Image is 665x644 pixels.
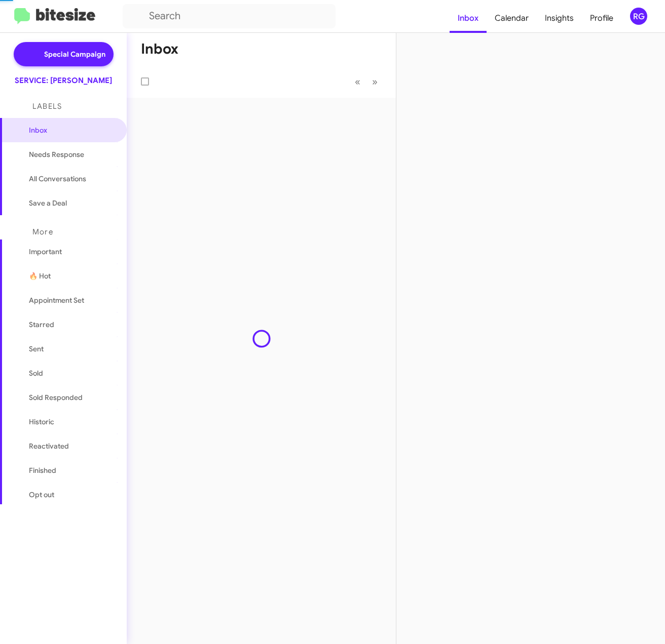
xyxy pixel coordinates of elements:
[537,4,582,33] a: Insights
[621,8,654,25] button: RG
[141,41,178,57] h1: Inbox
[29,392,83,402] span: Sold Responded
[29,149,115,159] span: Needs Response
[14,42,114,66] a: Special Campaign
[29,368,43,378] span: Sold
[582,4,621,33] a: Profile
[366,71,384,92] button: Next
[29,319,54,330] span: Starred
[29,295,84,305] span: Appointment Set
[29,465,56,475] span: Finished
[630,8,647,25] div: RG
[349,71,384,92] nav: Page navigation example
[29,174,86,184] span: All Conversations
[32,102,62,111] span: Labels
[29,417,54,427] span: Historic
[349,71,366,92] button: Previous
[29,441,69,451] span: Reactivated
[44,49,105,59] span: Special Campaign
[29,271,51,281] span: 🔥 Hot
[123,4,336,28] input: Search
[487,4,537,33] a: Calendar
[29,125,115,135] span: Inbox
[29,198,67,208] span: Save a Deal
[450,4,487,33] a: Inbox
[15,75,112,86] div: SERVICE: [PERSON_NAME]
[29,344,44,354] span: Sent
[29,247,115,257] span: Important
[355,75,360,88] span: «
[372,75,378,88] span: »
[29,490,54,500] span: Opt out
[32,227,53,236] span: More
